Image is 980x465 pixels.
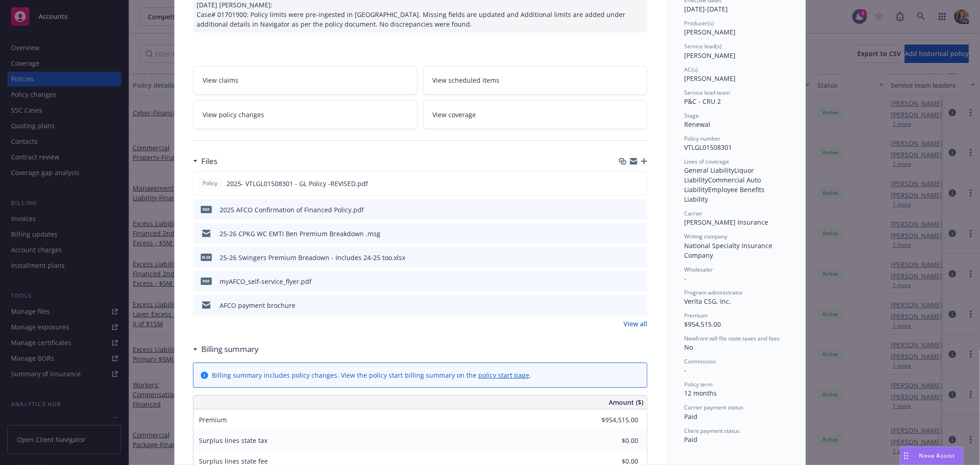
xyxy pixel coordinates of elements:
[684,97,721,106] span: P&C - CRU 2
[684,120,710,129] span: Renewal
[227,179,368,188] span: 2025- VTLGL01508301 - GL Policy -REVISED.pdf
[199,415,227,424] span: Premium
[684,266,713,273] span: Wholesaler
[193,155,217,167] div: Files
[919,452,956,459] span: Nova Assist
[193,100,418,129] a: View policy changes
[199,436,267,445] span: Surplus lines state tax
[684,210,702,217] span: Carrier
[635,179,643,188] button: preview file
[433,110,476,119] span: View coverage
[684,297,731,306] span: Verita CSG, Inc.
[901,447,912,465] div: Drag to move
[684,435,697,444] span: Paid
[201,155,217,167] h3: Files
[584,434,644,448] input: 0.00
[635,301,644,310] button: preview file
[609,397,643,407] span: Amount ($)
[684,232,727,240] span: Writing company
[433,75,500,85] span: View scheduled items
[684,19,714,27] span: Producer(s)
[220,277,312,286] div: myAFCO_self-service_flyer.pdf
[193,66,418,95] a: View claims
[684,389,717,397] span: 12 months
[220,253,405,262] div: 25-26 Swingers Premium Breadown - Includes 24-25 too.xlsx
[684,289,743,296] span: Program administrator
[684,241,774,260] span: National Specialty Insurance Company
[423,100,648,129] a: View coverage
[900,447,963,465] button: Nova Assist
[684,51,736,60] span: [PERSON_NAME]
[684,357,716,365] span: Commission
[635,205,644,215] button: preview file
[635,277,644,286] button: preview file
[621,277,628,286] button: download file
[201,179,219,187] span: Policy
[201,206,212,213] span: pdf
[621,253,628,262] button: download file
[201,343,259,355] h3: Billing summary
[684,42,722,50] span: Service lead(s)
[621,229,628,238] button: download file
[478,371,529,380] a: policy start page
[684,185,766,204] span: Employee Benefits Liability
[684,403,743,411] span: Carrier payment status
[684,66,698,74] span: AC(s)
[684,74,736,83] span: [PERSON_NAME]
[684,143,732,152] span: VTLGL01508301
[684,343,693,352] span: No
[212,370,531,380] div: Billing summary includes policy changes. View the policy start billing summary on the .
[584,413,644,427] input: 0.00
[684,158,729,165] span: Lines of coverage
[635,229,644,238] button: preview file
[684,112,699,119] span: Stage
[684,176,763,194] span: Commercial Auto Liability
[621,301,628,310] button: download file
[201,278,212,284] span: pdf
[684,312,708,319] span: Premium
[684,218,768,227] span: [PERSON_NAME] Insurance
[684,380,713,388] span: Policy term
[684,135,720,142] span: Policy number
[203,75,238,85] span: View claims
[684,89,730,96] span: Service lead team
[635,253,644,262] button: preview file
[684,166,756,184] span: Liquor Liability
[684,412,697,421] span: Paid
[201,254,212,261] span: xlsx
[623,319,647,329] a: View all
[620,179,628,188] button: download file
[220,229,380,238] div: 25-26 CPKG WC EMTI Ben Premium Breakdown .msg
[684,274,686,283] span: -
[684,427,740,435] span: Client payment status
[621,205,628,215] button: download file
[220,301,295,310] div: AFCO payment brochure
[684,335,780,342] span: Newfront will file state taxes and fees
[203,110,264,119] span: View policy changes
[423,66,648,95] a: View scheduled items
[193,343,259,355] div: Billing summary
[684,166,734,175] span: General Liability
[684,28,736,36] span: [PERSON_NAME]
[684,366,686,374] span: -
[220,205,364,215] div: 2025 AFCO Confirmation of Financed Policy.pdf
[684,320,721,329] span: $954,515.00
